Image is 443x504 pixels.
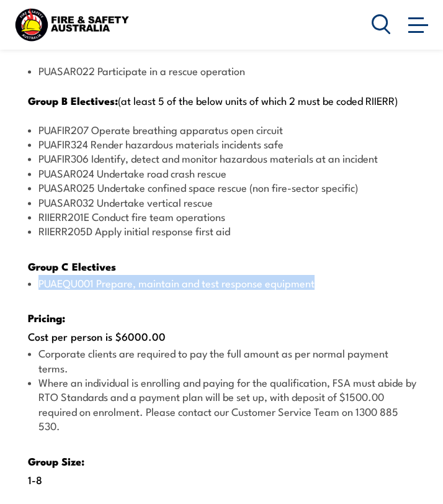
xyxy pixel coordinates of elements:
[28,346,418,375] li: Corporate clients are required to pay the full amount as per normal payment terms.
[28,92,118,109] strong: Group B Electives:
[28,375,418,433] li: Where an individual is enrolling and paying for the qualification, FSA must abide by RTO Standard...
[28,151,418,165] li: PUAFIR306 Identify, detect and monitor hazardous materials at an incident
[28,195,418,209] li: PUASAR032 Undertake vertical rescue
[28,453,84,469] strong: Group Size:
[28,122,418,137] li: PUAFIR207 Operate breathing apparatus open circuit
[28,63,418,78] li: PUASAR022 Participate in a rescue operation
[28,223,418,238] li: RIIERR205D Apply initial response first aid
[28,180,418,194] li: PUASAR025 Undertake confined space rescue (non fire-sector specific)
[28,209,418,223] li: RIIERR201E Conduct fire team operations
[28,310,65,326] strong: Pricing:
[28,166,418,180] li: PUASAR024 Undertake road crash rescue
[28,137,418,151] li: PUAFIR324 Render hazardous materials incidents safe
[28,276,418,290] li: PUAEQU001 Prepare, maintain and test response equipment
[28,258,116,274] strong: Group C Electives
[28,94,418,107] p: (at least 5 of the below units of which 2 must be coded RIIERR)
